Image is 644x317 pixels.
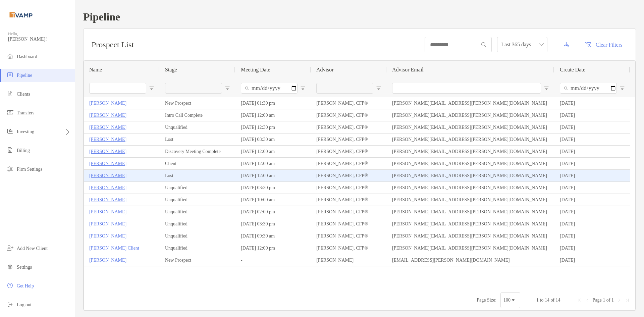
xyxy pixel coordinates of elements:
div: [DATE] 12:00 am [235,109,311,121]
div: [DATE] [554,206,630,218]
div: Discovery Meeting Complete [160,146,235,157]
img: input icon [481,42,486,47]
img: firm-settings icon [6,165,14,173]
a: [PERSON_NAME] [89,220,126,228]
button: Open Filter Menu [149,86,154,91]
div: Last Page [625,298,630,303]
div: [DATE] 01:30 pm [235,97,311,109]
img: transfers icon [6,108,14,116]
div: Unqualified [160,242,235,254]
div: [PERSON_NAME][EMAIL_ADDRESS][PERSON_NAME][DOMAIN_NAME] [387,182,554,194]
div: [PERSON_NAME][EMAIL_ADDRESS][PERSON_NAME][DOMAIN_NAME] [387,206,554,218]
a: [PERSON_NAME] [89,208,126,216]
a: [PERSON_NAME] [89,171,126,180]
div: [PERSON_NAME][EMAIL_ADDRESS][PERSON_NAME][DOMAIN_NAME] [387,97,554,109]
div: Previous Page [585,298,590,303]
div: [PERSON_NAME][EMAIL_ADDRESS][PERSON_NAME][DOMAIN_NAME] [387,121,554,133]
span: Add New Client [17,246,48,251]
span: 1 [611,298,614,303]
div: [DATE] [554,146,630,157]
div: - [235,254,311,266]
p: [PERSON_NAME] [89,183,126,192]
span: Billing [17,148,30,153]
a: [PERSON_NAME] [89,99,126,107]
div: [PERSON_NAME], CFP® [311,121,387,133]
div: [DATE] [554,158,630,169]
a: [PERSON_NAME] [89,196,126,204]
div: First Page [577,298,582,303]
div: [DATE] 03:30 pm [235,182,311,194]
div: [PERSON_NAME], CFP® [311,158,387,169]
span: Firm Settings [17,167,42,172]
button: Open Filter Menu [376,86,381,91]
span: [PERSON_NAME]! [8,37,71,42]
a: [PERSON_NAME] [89,111,126,119]
div: [PERSON_NAME][EMAIL_ADDRESS][PERSON_NAME][DOMAIN_NAME] [387,242,554,254]
button: Open Filter Menu [544,86,549,91]
span: Transfers [17,110,34,115]
span: 14 [556,298,560,303]
div: [DATE] [554,134,630,145]
span: Settings [17,265,32,270]
div: Unqualified [160,230,235,242]
input: Meeting Date Filter Input [241,83,298,94]
div: [PERSON_NAME], CFP® [311,218,387,230]
span: 1 [536,298,539,303]
div: [DATE] 12:00 am [235,146,311,157]
div: Unqualified [160,218,235,230]
div: [DATE] 12:00 am [235,170,311,181]
div: [PERSON_NAME], CFP® [311,134,387,145]
div: Unqualified [160,194,235,206]
span: 14 [545,298,549,303]
div: [DATE] 08:30 am [235,134,311,145]
div: [PERSON_NAME], CFP® [311,182,387,194]
div: [DATE] [554,230,630,242]
span: of [550,298,554,303]
div: Next Page [616,298,622,303]
img: logout icon [6,300,14,308]
img: add_new_client icon [6,244,14,252]
h3: Prospect List [92,40,134,49]
div: [PERSON_NAME][EMAIL_ADDRESS][PERSON_NAME][DOMAIN_NAME] [387,158,554,169]
div: [PERSON_NAME], CFP® [311,170,387,181]
a: [PERSON_NAME] [89,123,126,131]
div: [DATE] 02:00 pm [235,206,311,218]
input: Create Date Filter Input [560,83,617,94]
div: Client [160,158,235,169]
img: dashboard icon [6,52,14,60]
div: [PERSON_NAME], CFP® [311,109,387,121]
div: [PERSON_NAME], CFP® [311,146,387,157]
span: Clients [17,92,30,97]
div: Unqualified [160,206,235,218]
h1: Pipeline [83,11,636,23]
span: Meeting Date [241,67,270,73]
div: [PERSON_NAME][EMAIL_ADDRESS][PERSON_NAME][DOMAIN_NAME] [387,170,554,181]
a: [PERSON_NAME] [89,232,126,240]
a: [PERSON_NAME] [89,256,126,264]
div: Lost [160,134,235,145]
span: of [606,298,610,303]
div: [DATE] [554,182,630,194]
span: Page [593,298,602,303]
span: 1 [603,298,605,303]
div: [PERSON_NAME], CFP® [311,206,387,218]
div: [DATE] 10:00 am [235,194,311,206]
img: investing icon [6,127,14,135]
div: New Prospect [160,97,235,109]
div: [PERSON_NAME], CFP® [311,230,387,242]
div: [DATE] 03:30 pm [235,218,311,230]
div: [DATE] [554,170,630,181]
div: [DATE] [554,121,630,133]
span: Investing [17,129,34,134]
span: Log out [17,302,32,307]
div: [DATE] [554,242,630,254]
input: Name Filter Input [89,83,146,94]
img: Zoe Logo [8,3,34,27]
span: Advisor Email [392,67,424,73]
